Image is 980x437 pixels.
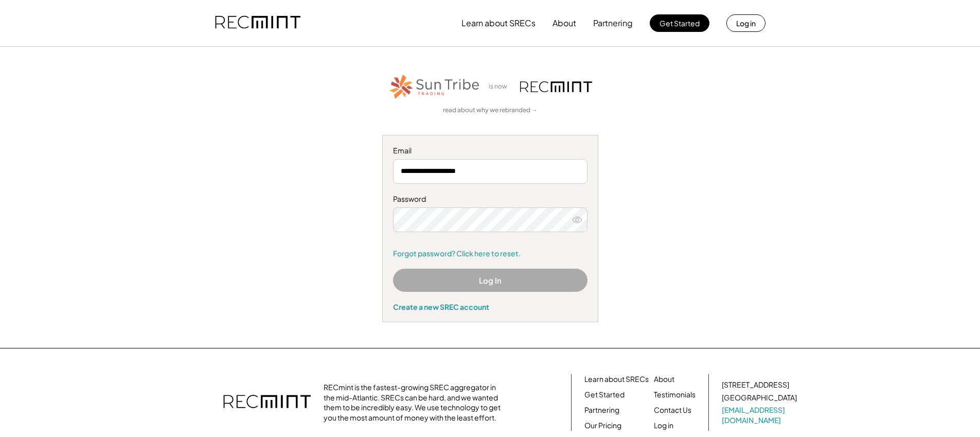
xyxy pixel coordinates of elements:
button: Partnering [593,13,633,33]
button: Log in [726,14,765,32]
div: RECmint is the fastest-growing SREC aggregator in the mid-Atlantic. SRECs can be hard, and we wan... [324,382,506,423]
a: Contact Us [654,405,691,415]
button: Learn about SRECs [461,13,536,33]
a: Testimonials [654,390,696,400]
div: Password [393,194,587,204]
a: Get Started [584,390,625,400]
div: Email [393,146,587,156]
div: Create a new SREC account [393,302,587,311]
img: recmint-logotype%403x.png [520,81,592,92]
button: About [553,13,576,33]
img: STT_Horizontal_Logo%2B-%2BColor.png [388,73,481,101]
a: read about why we rebranded → [443,106,538,115]
div: is now [486,82,515,91]
button: Log In [393,269,587,292]
div: [GEOGRAPHIC_DATA] [722,393,797,403]
div: [STREET_ADDRESS] [722,380,789,390]
a: Partnering [584,405,619,415]
a: Log in [654,421,673,431]
a: About [654,374,674,384]
button: Get Started [650,14,709,32]
a: Our Pricing [584,421,621,431]
img: recmint-logotype%403x.png [215,6,300,41]
a: [EMAIL_ADDRESS][DOMAIN_NAME] [722,405,799,425]
a: Learn about SRECs [584,374,649,384]
img: recmint-logotype%403x.png [223,384,311,421]
a: Forgot password? Click here to reset. [393,249,587,259]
